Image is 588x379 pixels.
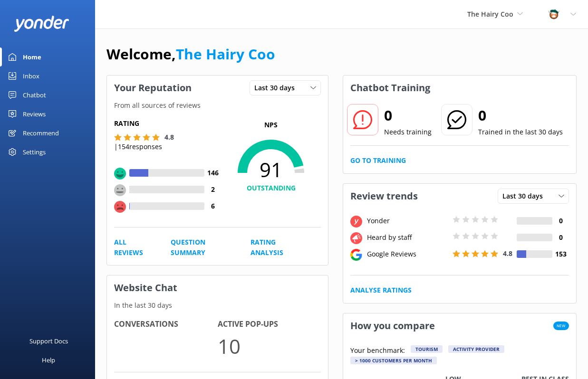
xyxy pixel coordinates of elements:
[23,104,46,123] div: Reviews
[107,76,199,100] h3: Your Reputation
[23,142,46,161] div: Settings
[478,127,563,137] p: Trained in the last 30 days
[107,300,328,311] p: In the last 30 days
[448,345,504,353] div: Activity Provider
[23,66,39,85] div: Inbox
[350,285,412,295] a: Analyse Ratings
[176,44,275,64] a: The Hairy Coo
[114,318,218,331] h4: Conversations
[350,345,405,357] p: Your benchmark:
[552,249,569,259] h4: 153
[23,85,46,104] div: Chatbot
[204,201,221,211] h4: 6
[204,168,221,178] h4: 146
[251,237,299,258] a: Rating Analysis
[384,127,432,137] p: Needs training
[221,183,321,193] h4: OUTSTANDING
[467,9,513,19] span: The Hairy Coo
[29,332,68,351] div: Support Docs
[365,216,450,226] div: Yonder
[365,249,450,259] div: Google Reviews
[553,322,569,330] span: New
[552,216,569,226] h4: 0
[218,330,321,362] p: 10
[343,184,425,208] h3: Review trends
[114,237,149,258] a: All Reviews
[23,47,41,66] div: Home
[171,237,229,258] a: Question Summary
[107,100,328,111] p: From all sources of reviews
[164,133,174,142] span: 4.8
[343,313,442,338] h3: How you compare
[547,7,561,21] img: 457-1738239164.png
[106,43,275,66] h1: Welcome,
[221,120,321,130] p: NPS
[218,318,321,331] h4: Active Pop-ups
[107,275,328,300] h3: Website Chat
[23,123,59,142] div: Recommend
[114,142,162,152] p: | 154 responses
[552,232,569,243] h4: 0
[254,83,300,93] span: Last 30 days
[384,104,432,127] h2: 0
[14,16,69,31] img: yonder-white-logo.png
[42,351,55,370] div: Help
[365,232,450,243] div: Heard by staff
[503,249,512,258] span: 4.8
[114,118,221,129] h5: Rating
[221,157,321,181] span: 91
[350,155,406,166] a: Go to Training
[350,357,437,364] div: > 1000 customers per month
[343,76,437,100] h3: Chatbot Training
[204,184,221,195] h4: 2
[502,191,549,201] span: Last 30 days
[411,345,443,353] div: Tourism
[478,104,563,127] h2: 0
